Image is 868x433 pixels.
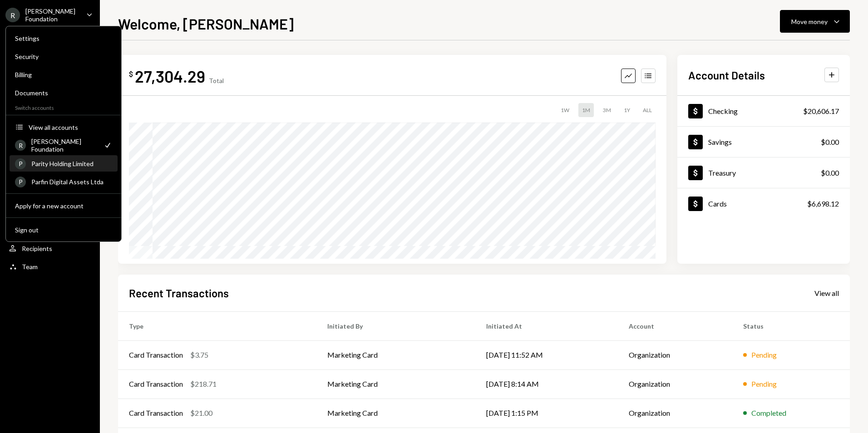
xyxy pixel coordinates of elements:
a: Documents [10,84,118,101]
a: Cards$6,698.12 [677,188,850,219]
div: Recipients [22,245,52,252]
div: $21.00 [190,408,212,418]
td: Organization [618,340,732,369]
th: Initiated By [316,311,475,340]
a: Treasury$0.00 [677,157,850,188]
div: P [15,177,26,187]
td: Organization [618,369,732,399]
a: Savings$0.00 [677,127,850,157]
td: Marketing Card [316,340,475,369]
div: $3.75 [190,349,208,360]
a: Team [5,258,94,275]
div: R [5,8,20,22]
a: Security [10,48,118,64]
div: Pending [751,379,777,389]
a: PParity Holding Limited [10,155,118,172]
div: 1Y [620,103,634,117]
div: Card Transaction [129,349,183,360]
div: Parity Holding Limited [31,160,112,167]
div: Checking [708,107,738,115]
div: Total [209,77,224,84]
button: Apply for a new account [10,198,118,214]
div: $6,698.12 [807,198,839,209]
div: Pending [751,349,777,360]
div: Apply for a new account [15,202,112,210]
th: Type [118,311,316,340]
div: Card Transaction [129,408,183,418]
div: Team [22,263,38,271]
button: Move money [780,10,850,33]
a: Recipients [5,240,94,256]
div: Treasury [708,168,736,177]
th: Account [618,311,732,340]
div: $218.71 [190,379,217,389]
div: Billing [15,71,112,79]
button: Sign out [10,222,118,238]
div: Security [15,53,112,60]
button: View all accounts [10,119,118,136]
div: View all accounts [29,123,112,131]
div: Savings [708,138,732,146]
div: Parfin Digital Assets Ltda [31,178,112,186]
h2: Account Details [688,68,765,83]
td: Organization [618,399,732,428]
div: $0.00 [821,137,839,148]
div: R [15,140,26,151]
div: View all [814,289,839,298]
div: P [15,158,26,169]
a: Billing [10,66,118,83]
div: 1W [557,103,573,117]
div: Switch accounts [6,103,121,111]
td: [DATE] 1:15 PM [475,399,618,428]
a: Settings [10,30,118,46]
th: Initiated At [475,311,618,340]
div: 1M [578,103,594,117]
td: Marketing Card [316,369,475,399]
a: View all [814,288,839,298]
div: Completed [751,408,786,418]
div: $ [129,69,133,79]
div: Sign out [15,226,112,234]
div: 27,304.29 [135,66,205,86]
div: Settings [15,34,112,42]
div: $20,606.17 [803,106,839,117]
div: 3M [599,103,615,117]
div: [PERSON_NAME] Foundation [25,7,79,23]
td: [DATE] 11:52 AM [475,340,618,369]
div: Move money [791,17,828,26]
div: Card Transaction [129,379,183,389]
th: Status [732,311,850,340]
td: Marketing Card [316,399,475,428]
h1: Welcome, [PERSON_NAME] [118,15,294,33]
div: [PERSON_NAME] Foundation [31,138,98,153]
a: PParfin Digital Assets Ltda [10,173,118,190]
h2: Recent Transactions [129,285,229,300]
div: Documents [15,89,112,97]
a: Checking$20,606.17 [677,96,850,126]
div: ALL [639,103,656,117]
div: $0.00 [821,167,839,178]
div: Cards [708,199,727,208]
td: [DATE] 8:14 AM [475,369,618,399]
